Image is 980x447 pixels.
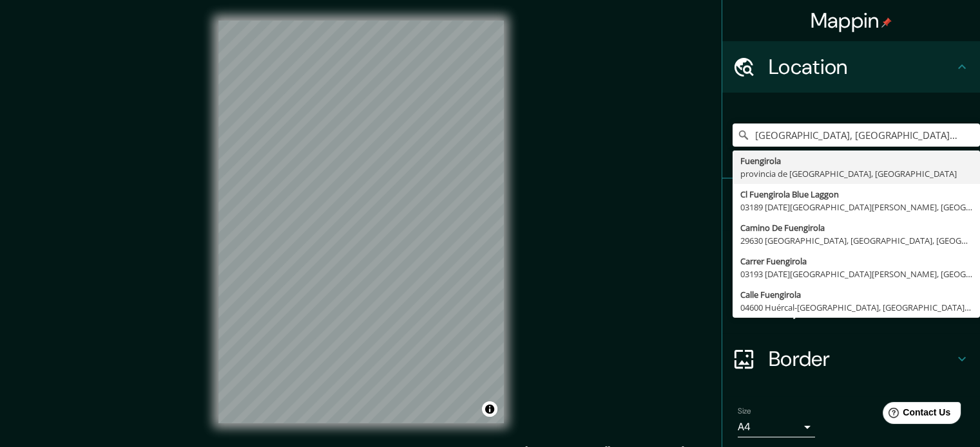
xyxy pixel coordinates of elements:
[738,406,751,417] label: Size
[722,41,980,93] div: Location
[740,221,972,234] div: Camino De Fuengirola
[740,288,972,301] div: Calle Fuengirola
[769,295,954,320] h4: Layout
[865,397,966,433] iframe: Help widget launcher
[722,282,980,333] div: Layout
[740,234,972,247] div: 29630 [GEOGRAPHIC_DATA], [GEOGRAPHIC_DATA], [GEOGRAPHIC_DATA]
[881,17,892,28] img: pin-icon.png
[722,230,980,282] div: Style
[738,417,815,437] div: A4
[740,301,972,314] div: 04600 Huércal-[GEOGRAPHIC_DATA], [GEOGRAPHIC_DATA], [GEOGRAPHIC_DATA]
[722,333,980,385] div: Border
[733,123,980,147] input: Pick your city or area
[740,268,972,280] div: 03193 [DATE][GEOGRAPHIC_DATA][PERSON_NAME], [GEOGRAPHIC_DATA], [GEOGRAPHIC_DATA]
[811,8,892,33] h4: Mappin
[740,167,972,180] div: provincia de [GEOGRAPHIC_DATA], [GEOGRAPHIC_DATA]
[740,154,972,167] div: Fuengirola
[740,201,972,214] div: 03189 [DATE][GEOGRAPHIC_DATA][PERSON_NAME], [GEOGRAPHIC_DATA], [GEOGRAPHIC_DATA]
[722,179,980,230] div: Pins
[218,21,504,423] canvas: Map
[769,54,954,80] h4: Location
[740,188,972,201] div: Cl Fuengirola Blue Laggon
[740,255,972,268] div: Carrer Fuengirola
[482,401,497,417] button: Toggle attribution
[769,346,954,372] h4: Border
